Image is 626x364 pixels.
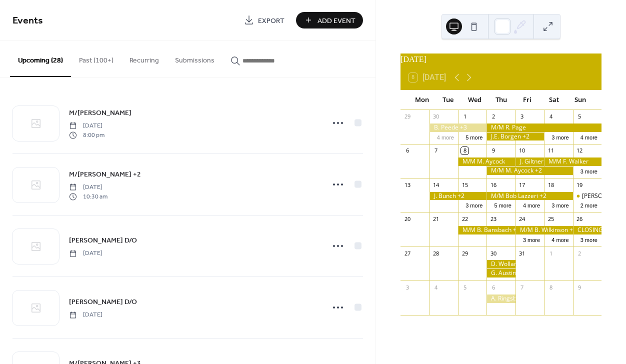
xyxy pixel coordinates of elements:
div: 21 [432,215,440,223]
div: D. Wollard +2 D/O [486,260,515,268]
button: 5 more [461,132,486,141]
div: 9 [489,147,497,154]
span: M/[PERSON_NAME] [69,108,131,118]
div: 4 [547,113,554,120]
div: 24 [518,215,526,223]
span: [DATE] [69,121,104,130]
div: Mon [408,90,435,110]
div: 9 [576,283,583,291]
div: M/M M. Aycock [458,157,515,166]
div: 30 [489,249,497,257]
div: 6 [403,147,411,154]
div: 1 [547,249,554,257]
div: 3 [403,283,411,291]
div: 7 [432,147,440,154]
button: 2 more [576,200,601,209]
span: [DATE] [69,183,107,192]
div: M/M B. Bansbach +3 [458,226,515,234]
a: Export [236,12,292,28]
div: 20 [403,215,411,223]
div: Fri [514,90,541,110]
span: [PERSON_NAME] D/O [69,297,137,307]
a: M/[PERSON_NAME] [69,107,131,118]
div: J. Bunch +2 [429,192,487,200]
button: 4 more [519,200,544,209]
div: 1 [461,113,468,120]
div: 28 [432,249,440,257]
div: 12 [576,147,583,154]
button: 4 more [433,132,458,141]
button: 3 more [519,235,544,243]
div: A. Ringsby D/O [486,294,515,303]
div: 31 [518,249,526,257]
div: CLOSING DAY [573,226,601,234]
button: Past (100+) [71,40,121,76]
div: M/M F. Walker [544,157,601,166]
button: 4 more [547,235,572,243]
div: 25 [547,215,554,223]
div: M/M R. Page [486,123,601,132]
button: 3 more [547,200,572,209]
div: P. Zeckser +1 D/O [573,192,601,200]
span: Export [258,15,284,26]
button: Recurring [121,40,167,76]
div: G. Austin D/O [486,269,515,277]
button: 4 more [576,132,601,141]
div: J.E. Borgen +2 [486,132,544,141]
span: [DATE] [69,310,102,319]
div: M/M Bob Lazzeri +2 [486,192,572,200]
div: Thu [488,90,514,110]
div: B. Peede +3 [429,123,487,132]
span: 8:00 pm [69,130,104,139]
div: 14 [432,181,440,188]
div: 18 [547,181,554,188]
div: 8 [547,283,554,291]
span: Add Event [317,15,355,26]
div: 7 [518,283,526,291]
span: [DATE] [69,249,102,258]
div: 2 [489,113,497,120]
div: 4 [432,283,440,291]
span: 10:30 am [69,192,107,201]
div: 16 [489,181,497,188]
button: 3 more [576,166,601,175]
div: 5 [461,283,468,291]
div: Wed [461,90,488,110]
div: 27 [403,249,411,257]
div: 23 [489,215,497,223]
span: Events [12,11,43,30]
div: 2 [576,249,583,257]
a: M/[PERSON_NAME] +2 [69,168,141,180]
div: M/M B. Wilkinson +1 [515,226,573,234]
button: 3 more [576,235,601,243]
div: 5 [576,113,583,120]
div: 15 [461,181,468,188]
a: [PERSON_NAME] D/O [69,234,137,246]
div: J. Giltner D/O [515,157,544,166]
div: 22 [461,215,468,223]
button: Submissions [167,40,222,76]
div: 10 [518,147,526,154]
div: 19 [576,181,583,188]
div: 29 [461,249,468,257]
span: M/[PERSON_NAME] +2 [69,169,141,180]
div: M/M M. Aycock +2 [486,166,572,175]
div: 13 [403,181,411,188]
button: 5 more [490,200,515,209]
span: [PERSON_NAME] D/O [69,235,137,246]
div: Sun [567,90,593,110]
div: 3 [518,113,526,120]
button: Upcoming (28) [10,40,71,77]
div: 8 [461,147,468,154]
div: 26 [576,215,583,223]
div: 30 [432,113,440,120]
button: Add Event [296,12,363,28]
div: Tue [435,90,461,110]
button: 3 more [461,200,486,209]
div: [DATE] [400,53,601,65]
div: 17 [518,181,526,188]
div: 29 [403,113,411,120]
div: Sat [540,90,567,110]
div: 6 [489,283,497,291]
